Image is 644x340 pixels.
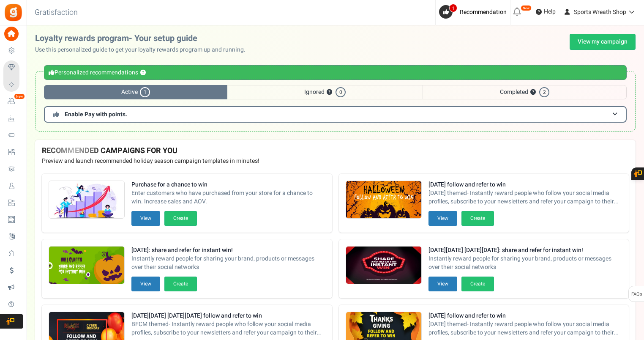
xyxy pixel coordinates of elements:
button: ? [327,90,332,95]
h4: RECOMMENDED CAMPAIGNS FOR YOU [42,147,629,155]
img: Recommended Campaigns [49,247,124,285]
span: Instantly reward people for sharing your brand, products or messages over their social networks [131,255,325,271]
span: FAQs [631,286,642,302]
span: Help [542,8,556,16]
button: View [131,277,160,291]
div: Personalized recommendations [44,65,627,80]
span: Recommendation [460,8,507,16]
strong: Purchase for a chance to win [131,181,325,189]
img: Recommended Campaigns [49,181,124,219]
span: Active [44,85,227,99]
span: Enter customers who have purchased from your store for a chance to win. Increase sales and AOV. [131,189,325,206]
span: 1 [449,4,457,12]
strong: [DATE][DATE] [DATE][DATE]: share and refer for instant win! [428,246,622,255]
button: View [428,277,457,291]
p: Preview and launch recommended holiday season campaign templates in minutes! [42,157,629,165]
span: Sports Wreath Shop [574,8,626,16]
a: 1 Recommendation [439,5,510,19]
span: Enable Pay with points. [65,110,127,119]
button: Create [461,277,494,291]
strong: [DATE] follow and refer to win [428,181,622,189]
strong: [DATE][DATE] [DATE][DATE] follow and refer to win [131,312,325,320]
h3: Gratisfaction [25,4,87,21]
a: Help [532,5,559,19]
strong: [DATE] follow and refer to win [428,312,622,320]
h2: Loyalty rewards program- Your setup guide [35,34,252,43]
span: Completed [423,85,627,99]
button: Create [164,211,197,226]
img: Recommended Campaigns [346,247,421,285]
img: Gratisfaction [4,3,23,22]
a: View my campaign [570,34,636,50]
span: Instantly reward people for sharing your brand, products or messages over their social networks [428,255,622,271]
img: Recommended Campaigns [346,181,421,219]
em: New [521,5,532,11]
button: ? [530,90,536,95]
p: Use this personalized guide to get your loyalty rewards program up and running. [35,46,252,54]
button: Create [461,211,494,226]
span: [DATE] themed- Instantly reward people who follow your social media profiles, subscribe to your n... [428,189,622,206]
span: BFCM themed- Instantly reward people who follow your social media profiles, subscribe to your new... [131,320,325,337]
span: Ignored [227,85,423,99]
em: New [14,93,25,99]
span: 2 [539,87,549,97]
button: Create [164,277,197,291]
strong: [DATE]: share and refer for instant win! [131,246,325,255]
button: ? [140,70,146,76]
span: 1 [140,87,150,97]
span: [DATE] themed- Instantly reward people who follow your social media profiles, subscribe to your n... [428,320,622,337]
button: View [131,211,160,226]
span: 0 [336,87,346,97]
a: New [3,94,23,109]
button: View [428,211,457,226]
